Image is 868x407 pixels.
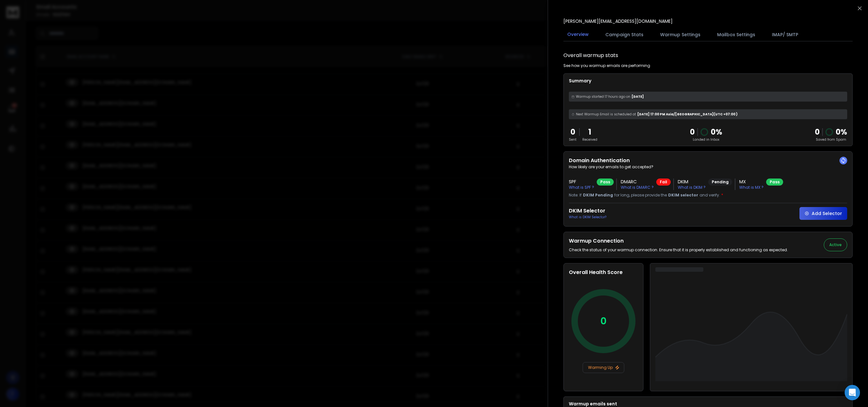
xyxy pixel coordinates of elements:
div: Fail [656,179,671,186]
span: Next Warmup Email is scheduled at [576,112,636,117]
button: Campaign Stats [602,28,647,42]
div: Pass [597,179,614,186]
span: DKIM selector [668,193,698,198]
button: Mailbox Settings [713,28,759,42]
button: Active [824,238,847,251]
p: Landed in Inbox [690,137,722,142]
p: Received [582,137,597,142]
h2: Overall Health Score [569,269,638,276]
p: What is DMARC ? [621,185,654,190]
p: Summary [569,78,847,84]
div: Pending [708,179,732,186]
h3: DMARC [621,179,654,185]
h3: DKIM [678,179,706,185]
p: How likely are your emails to get accepted? [569,164,847,170]
p: Note: If for long, please provide the and verify. [569,193,847,198]
p: [PERSON_NAME][EMAIL_ADDRESS][DOMAIN_NAME] [563,18,673,24]
button: Warmup Settings [656,28,704,42]
p: Check the status of your warmup connection. Ensure that it is properly established and functionin... [569,247,788,253]
div: [DATE] [569,92,847,102]
p: What is DKIM ? [678,185,706,190]
h3: MX [739,179,764,185]
div: [DATE] 17:00 PM Asia/[GEOGRAPHIC_DATA] (UTC +07:00 ) [569,109,847,119]
p: Warmup emails sent [569,401,847,407]
h2: Warmup Connection [569,237,788,245]
p: 0 % [836,127,847,137]
h1: Overall warmup stats [563,52,618,59]
strong: 0 [815,127,820,137]
button: IMAP/ SMTP [768,28,802,42]
h3: SPF [569,179,594,185]
p: Warming Up [585,365,621,370]
p: 1 [582,127,597,137]
span: Warmup started 17 hours ago on [576,94,630,99]
p: See how you warmup emails are performing [563,63,650,68]
p: 0 [600,315,607,327]
div: Pass [766,179,783,186]
p: Sent [569,137,577,142]
h2: DKIM Selector [569,207,606,215]
p: What is DKIM Selector? [569,215,606,220]
span: DKIM Pending [583,193,613,198]
p: 0 % [711,127,722,137]
p: 0 [690,127,695,137]
p: What is MX ? [739,185,764,190]
p: Saved from Spam [815,137,847,142]
button: Add Selector [799,207,847,220]
p: What is SPF ? [569,185,594,190]
div: Open Intercom Messenger [845,385,860,400]
p: 0 [569,127,577,137]
h2: Domain Authentication [569,157,847,164]
button: Overview [563,27,593,42]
